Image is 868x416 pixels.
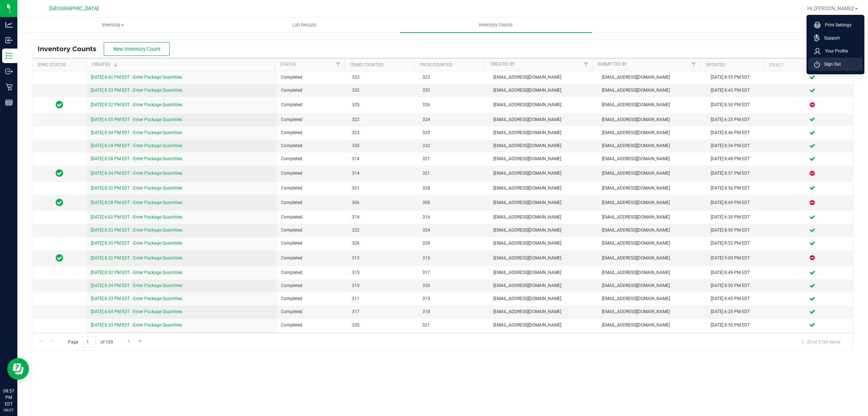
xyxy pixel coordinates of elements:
[281,255,343,262] span: Completed
[493,155,593,162] span: [EMAIL_ADDRESS][DOMAIN_NAME]
[602,227,702,234] span: [EMAIL_ADDRESS][DOMAIN_NAME]
[91,171,182,176] a: [DATE] 8:34 PM EDT - Enter Package Quantities
[602,87,702,94] span: [EMAIL_ADDRESS][DOMAIN_NAME]
[602,240,702,247] span: [EMAIL_ADDRESS][DOMAIN_NAME]
[711,87,767,94] div: [DATE] 8:43 PM EDT
[91,255,182,261] a: [DATE] 8:32 PM EDT - Enter Package Quantities
[91,241,182,246] a: [DATE] 8:35 PM EDT - Enter Package Quantities
[5,99,13,106] inline-svg: Reports
[352,269,414,276] span: 315
[352,295,414,302] span: 311
[490,62,515,67] a: Created By
[422,142,484,149] span: 332
[281,155,343,162] span: Completed
[281,269,343,276] span: Completed
[711,240,767,247] div: [DATE] 8:52 PM EDT
[91,130,182,135] a: [DATE] 8:34 PM EDT - Enter Package Quantities
[493,282,593,289] span: [EMAIL_ADDRESS][DOMAIN_NAME]
[602,322,702,329] span: [EMAIL_ADDRESS][DOMAIN_NAME]
[352,185,414,192] span: 321
[422,101,484,108] span: 326
[422,240,484,247] span: 328
[91,156,182,161] a: [DATE] 8:38 PM EDT - Enter Package Quantities
[91,186,182,191] a: [DATE] 8:32 PM EDT - Enter Package Quantities
[91,117,182,122] a: [DATE] 6:05 PM EDT - Enter Package Quantities
[113,46,161,52] span: New Inventory Count
[91,309,182,314] a: [DATE] 6:04 PM EDT - Enter Package Quantities
[281,74,343,81] span: Completed
[18,22,208,28] span: Inventory
[91,228,182,233] a: [DATE] 8:33 PM EDT - Enter Package Quantities
[711,129,767,136] div: [DATE] 8:46 PM EDT
[602,170,702,177] span: [EMAIL_ADDRESS][DOMAIN_NAME]
[422,255,484,262] span: 315
[602,255,702,262] span: [EMAIL_ADDRESS][DOMAIN_NAME]
[602,185,702,192] span: [EMAIL_ADDRESS][DOMAIN_NAME]
[352,129,414,136] span: 323
[5,52,13,59] inline-svg: Inventory
[91,270,182,275] a: [DATE] 8:32 PM EDT - Enter Package Quantities
[280,62,296,67] a: Status
[91,75,182,80] a: [DATE] 8:42 PM EDT - Enter Package Quantities
[706,62,725,67] a: Updated
[91,200,182,205] a: [DATE] 8:28 PM EDT - Enter Package Quantities
[422,282,484,289] span: 320
[493,101,593,108] span: [EMAIL_ADDRESS][DOMAIN_NAME]
[281,185,343,192] span: Completed
[820,34,840,42] span: Support
[400,17,591,33] a: Inventory Counts
[62,336,119,348] span: Page of 109
[602,269,702,276] span: [EMAIL_ADDRESS][DOMAIN_NAME]
[808,58,863,71] li: Sign Out
[493,240,593,247] span: [EMAIL_ADDRESS][DOMAIN_NAME]
[602,116,702,123] span: [EMAIL_ADDRESS][DOMAIN_NAME]
[281,142,343,149] span: Completed
[7,358,29,380] iframe: Resource center
[281,322,343,329] span: Completed
[711,155,767,162] div: [DATE] 8:48 PM EDT
[3,388,14,407] p: 08:57 PM EDT
[91,215,182,220] a: [DATE] 6:02 PM EDT - Enter Package Quantities
[422,227,484,234] span: 324
[602,74,702,81] span: [EMAIL_ADDRESS][DOMAIN_NAME]
[352,214,414,221] span: 314
[422,295,484,302] span: 313
[795,336,846,347] span: 1 - 20 of 2180 items
[422,322,484,329] span: 321
[422,170,484,177] span: 321
[49,5,99,12] span: [GEOGRAPHIC_DATA]
[420,62,452,67] a: Pkgs Counted
[5,37,13,44] inline-svg: Inbound
[17,17,209,33] a: Inventory
[281,170,343,177] span: Completed
[711,322,767,329] div: [DATE] 8:50 PM EDT
[352,155,414,162] span: 314
[711,74,767,81] div: [DATE] 8:55 PM EDT
[493,308,593,315] span: [EMAIL_ADDRESS][DOMAIN_NAME]
[92,62,119,67] a: Created
[91,283,182,288] a: [DATE] 8:34 PM EDT - Enter Package Quantities
[422,185,484,192] span: 328
[493,322,593,329] span: [EMAIL_ADDRESS][DOMAIN_NAME]
[281,199,343,206] span: Completed
[493,269,593,276] span: [EMAIL_ADDRESS][DOMAIN_NAME]
[711,255,767,262] div: [DATE] 9:00 PM EDT
[352,170,414,177] span: 314
[352,227,414,234] span: 322
[352,142,414,149] span: 330
[281,129,343,136] span: Completed
[281,101,343,108] span: Completed
[422,214,484,221] span: 316
[352,255,414,262] span: 313
[281,240,343,247] span: Completed
[711,308,767,315] div: [DATE] 6:20 PM EDT
[281,227,343,234] span: Completed
[282,22,326,28] span: Lab Results
[422,87,484,94] span: 333
[422,199,484,206] span: 308
[711,185,767,192] div: [DATE] 8:56 PM EDT
[135,336,146,346] a: Go to the last page
[602,199,702,206] span: [EMAIL_ADDRESS][DOMAIN_NAME]
[493,295,593,302] span: [EMAIL_ADDRESS][DOMAIN_NAME]
[493,199,593,206] span: [EMAIL_ADDRESS][DOMAIN_NAME]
